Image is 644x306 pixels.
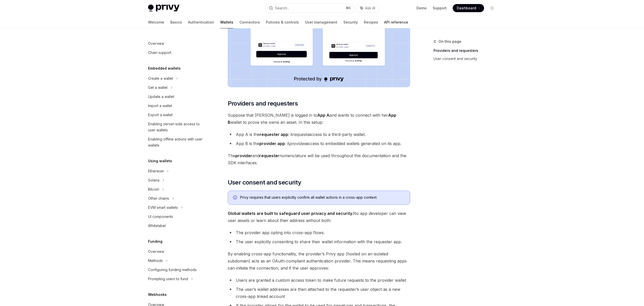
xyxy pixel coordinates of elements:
[235,153,252,158] strong: provider
[228,178,301,187] span: User consent and security
[188,16,214,28] a: Authentication
[148,16,164,28] a: Welcome
[148,205,178,211] div: EVM smart wallets
[417,6,427,11] a: Demo
[148,186,159,192] div: Bitcoin
[357,4,379,13] button: Ask AI
[144,265,209,274] a: Configuring funding methods
[148,267,197,273] div: Configuring funding methods
[239,16,260,28] a: Connectors
[289,141,306,146] em: provides
[148,75,173,81] div: Create a wallet
[148,214,173,220] div: UI components
[275,5,289,11] div: Search...
[228,250,410,272] span: By enabling cross-app functionality, the provider’s Privy app (hosted on an isolated subdomain) a...
[228,277,410,284] li: Users are granted a custom access token to make future requests to the provider wallet
[305,16,337,28] a: User management
[144,135,209,150] a: Enabling offline actions with user wallets
[148,50,171,56] div: Chain support
[148,112,173,118] div: Export a wallet
[170,16,182,28] a: Basics
[228,238,410,245] li: The user explicitly consenting to share their wallet information with the requester app.
[457,6,476,11] span: Dashboard
[364,16,378,28] a: Recipes
[148,85,168,91] div: Get a wallet
[228,112,410,126] span: Suppose that [PERSON_NAME] is logged in to and wants to connect with her wallet to prove she owns...
[453,4,484,12] a: Dashboard
[148,238,162,244] h5: Funding
[259,141,285,146] strong: provider app
[148,94,174,100] div: Update a wallet
[148,103,172,109] div: Import a wallet
[233,195,238,200] svg: Info
[265,4,354,13] button: Search...⌘K
[148,249,164,255] div: Overview
[148,292,167,298] h5: Webhooks
[433,6,447,11] a: Support
[148,5,179,12] img: light logo
[228,140,410,147] li: App B is the : it access to embedded wallets generated on its app.
[433,47,500,55] a: Providers and requesters
[266,16,299,28] a: Policies & controls
[433,55,500,63] a: User consent and security
[148,223,166,229] div: Whitelabel
[228,152,410,166] span: The and nomenclature will be used throughout this documentation and the SDK interfaces.
[228,113,396,125] strong: App B
[439,38,461,45] span: On this page
[144,110,209,119] a: Export a wallet
[259,153,279,158] strong: requester
[144,39,209,48] a: Overview
[148,276,188,282] div: Prompting users to fund
[148,40,164,47] div: Overview
[144,48,209,57] a: Chain support
[144,212,209,221] a: UI components
[346,6,351,10] span: ⌘ K
[365,6,375,11] span: Ask AI
[228,210,410,224] span: No app developer can view user assets or learn about their address without both:
[228,99,298,108] span: Providers and requesters
[144,92,209,101] a: Update a wallet
[148,195,169,201] div: Other chains
[144,221,209,230] a: Whitelabel
[228,211,353,216] strong: Global wallets are built to safeguard user privacy and security.
[148,65,181,71] h5: Embedded wallets
[148,258,163,264] div: Methods
[317,113,329,118] strong: App A
[228,229,410,236] li: The provider app opting into cross-app flows.
[144,101,209,110] a: Import a wallet
[343,16,358,28] a: Security
[260,132,288,137] strong: requester app
[228,286,410,300] li: The user’s wallet addresses are then attached to the requester’s user object as a new cross-app l...
[240,195,405,200] div: Privy requires that users explicitly confirm all wallet actions in a cross-app context.
[293,132,309,137] em: requests
[148,136,206,148] div: Enabling offline actions with user wallets
[148,168,164,174] div: Ethereum
[144,119,209,135] a: Enabling server-side access to user wallets
[488,4,496,12] button: Toggle dark mode
[144,247,209,256] a: Overview
[384,16,408,28] a: API reference
[148,158,172,164] h5: Using wallets
[220,16,233,28] a: Wallets
[228,131,410,138] li: App A is the : it access to a third-party wallet.
[148,121,206,133] div: Enabling server-side access to user wallets
[148,177,159,183] div: Solana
